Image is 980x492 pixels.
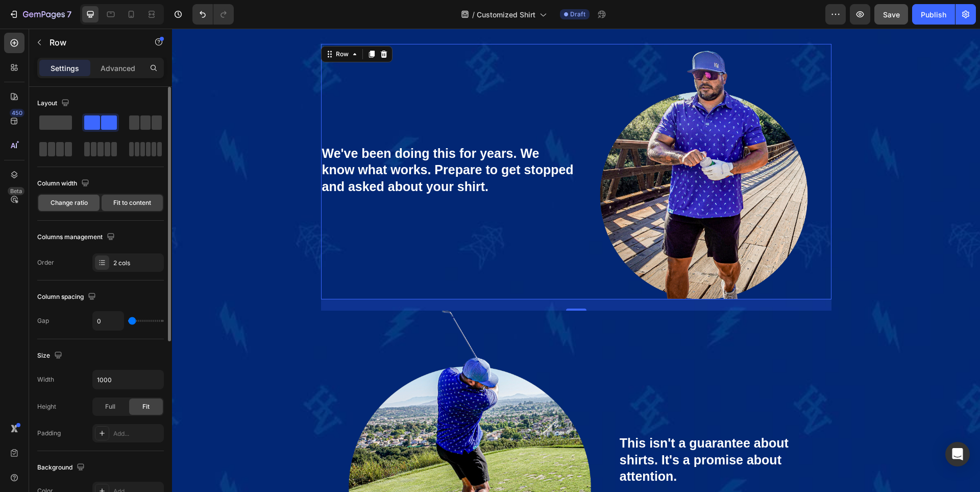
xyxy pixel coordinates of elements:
div: Columns management [37,230,117,244]
div: Padding [37,429,61,438]
button: 7 [4,4,76,25]
input: Auto [93,370,163,389]
span: Draft [570,10,585,19]
div: Order [37,258,54,267]
button: Publish [912,4,955,25]
p: This isn't a guarantee about shirts. It's a promise about attention. [448,406,658,456]
span: Fit [142,402,150,411]
span: Fit to content [113,198,151,207]
div: Beta [8,187,24,195]
div: Add... [113,429,161,438]
div: 2 cols [113,259,161,268]
div: Column width [37,177,91,191]
span: Change ratio [51,198,88,207]
span: Customized Shirt [477,9,535,20]
div: Width [37,375,54,384]
div: 450 [10,109,24,117]
span: / [472,9,475,20]
input: Auto [93,312,124,330]
div: Layout [37,97,71,110]
span: Save [883,10,900,19]
div: Size [37,349,64,363]
button: Save [874,4,908,25]
div: Background [37,461,87,475]
span: Full [105,402,115,411]
div: Open Intercom Messenger [945,442,970,466]
div: Gap [37,316,49,325]
div: Column spacing [37,290,98,304]
p: Settings [51,63,79,74]
iframe: Design area [172,29,980,492]
div: Height [37,402,56,411]
p: Row [50,36,136,49]
p: 7 [67,8,71,20]
div: Publish [921,9,946,20]
div: Undo/Redo [192,4,234,25]
p: Advanced [101,63,135,74]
